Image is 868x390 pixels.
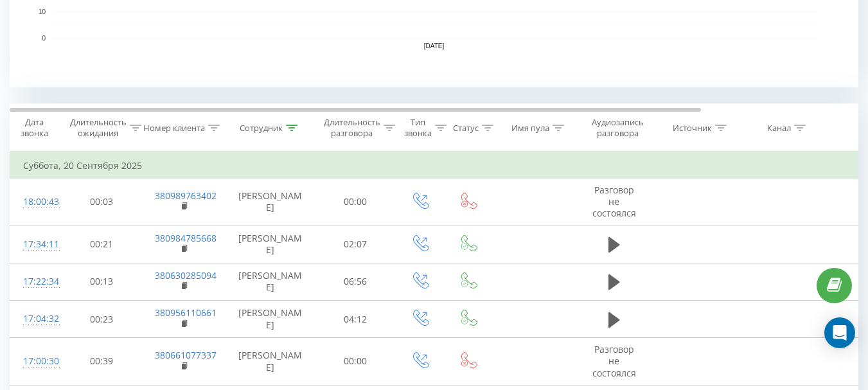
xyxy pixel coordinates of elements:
div: Источник [673,123,712,134]
div: Статус [453,123,479,134]
td: 04:12 [315,301,396,338]
div: Имя пула [511,123,549,134]
div: Open Intercom Messenger [824,317,855,348]
td: [PERSON_NAME] [226,301,315,338]
div: 17:00:30 [23,349,49,374]
a: 380989763402 [155,190,217,202]
td: 00:23 [62,301,142,338]
td: 02:07 [315,226,396,263]
td: 06:56 [315,263,396,300]
td: 00:39 [62,338,142,386]
text: 0 [42,35,46,42]
td: 00:00 [315,338,396,386]
span: Разговор не состоялся [592,343,636,378]
div: 17:04:32 [23,306,49,332]
td: 00:00 [315,179,396,226]
div: Номер клиента [143,123,205,134]
td: [PERSON_NAME] [226,338,315,386]
td: [PERSON_NAME] [226,263,315,300]
span: Разговор не состоялся [592,184,636,219]
text: 10 [39,8,46,15]
div: Длительность ожидания [70,117,127,139]
td: 00:21 [62,226,142,263]
div: 18:00:43 [23,190,49,215]
text: [DATE] [424,42,445,49]
td: 00:03 [62,179,142,226]
div: Тип звонка [404,117,432,139]
a: 380984785668 [155,232,217,244]
div: 17:22:34 [23,269,49,294]
div: Длительность разговора [324,117,380,139]
div: Аудиозапись разговора [587,117,649,139]
td: [PERSON_NAME] [226,179,315,226]
div: Сотрудник [240,123,283,134]
div: Канал [767,123,791,134]
td: 00:13 [62,263,142,300]
td: [PERSON_NAME] [226,226,315,263]
div: 17:34:11 [23,232,49,257]
a: 380661077337 [155,349,217,361]
a: 380956110661 [155,306,217,319]
a: 380630285094 [155,269,217,281]
div: Дата звонка [10,117,58,139]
